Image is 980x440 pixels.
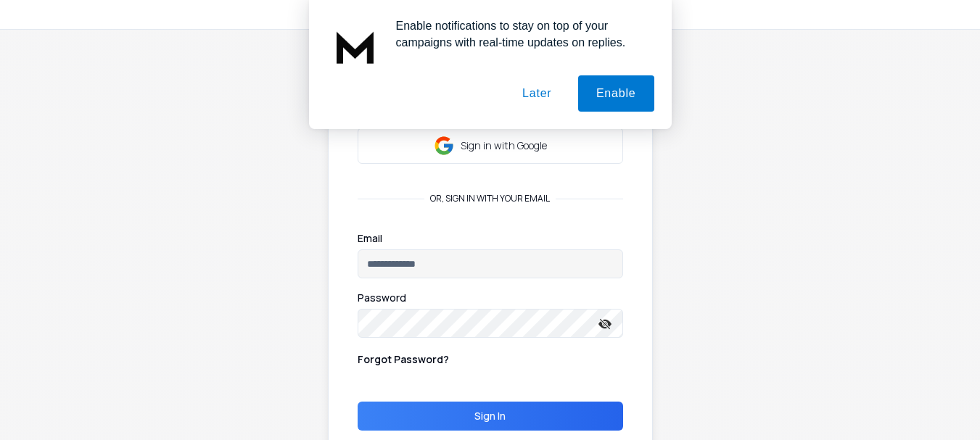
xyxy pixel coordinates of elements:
button: Enable [578,75,654,112]
div: Enable notifications to stay on top of your campaigns with real-time updates on replies. [384,17,654,51]
label: Password [358,293,406,303]
label: Email [358,233,382,244]
img: notification icon [326,17,384,75]
button: Sign In [358,402,623,431]
button: Sign in with Google [358,128,623,164]
button: Later [504,75,569,112]
p: Forgot Password? [358,352,449,367]
p: or, sign in with your email [424,193,556,204]
p: Sign in with Google [461,138,547,153]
